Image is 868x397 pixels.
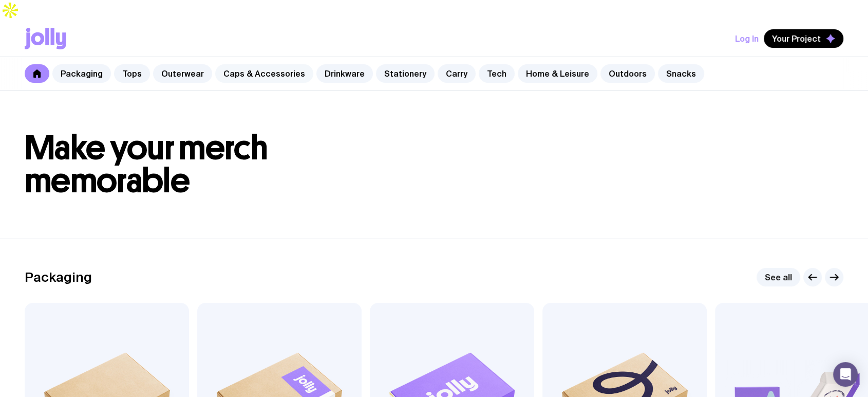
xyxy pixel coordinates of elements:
a: Carry [438,64,476,83]
a: Tops [114,64,150,83]
a: Caps & Accessories [215,64,313,83]
a: See all [757,268,800,286]
a: Stationery [376,64,435,83]
a: Tech [479,64,515,83]
span: Your Project [772,33,821,44]
a: Packaging [52,64,111,83]
span: Make your merch memorable [25,128,268,201]
a: Drinkware [316,64,373,83]
button: Log In [735,29,759,48]
button: Your Project [764,29,843,48]
h2: Packaging [25,269,92,285]
a: Home & Leisure [518,64,597,83]
div: Open Intercom Messenger [833,362,858,387]
a: Outerwear [153,64,212,83]
a: Snacks [658,64,704,83]
a: Outdoors [600,64,655,83]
